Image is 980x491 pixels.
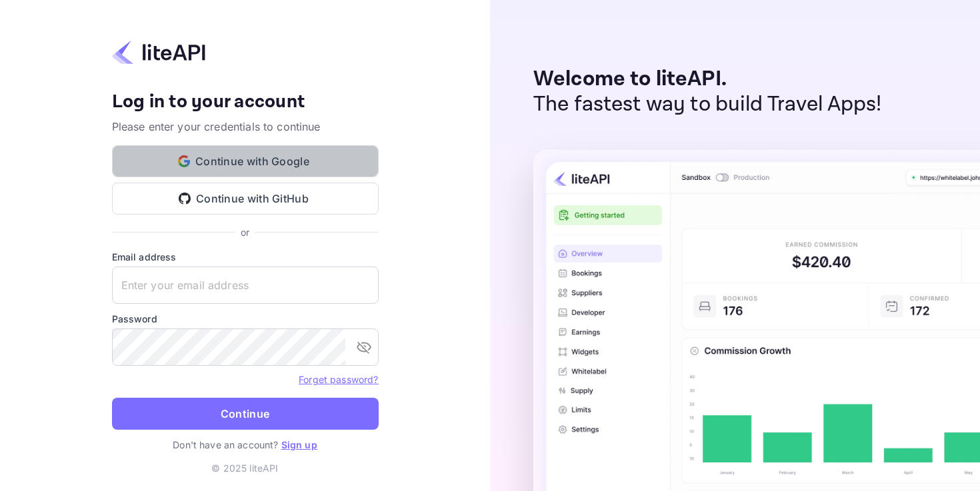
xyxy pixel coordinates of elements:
[112,312,379,326] label: Password
[299,372,378,386] a: Forget password?
[299,374,378,385] a: Forget password?
[112,119,379,135] p: Please enter your credentials to continue
[112,250,379,264] label: Email address
[112,438,379,452] p: Don't have an account?
[281,439,317,450] a: Sign up
[112,39,205,65] img: liteapi
[533,67,882,92] p: Welcome to liteAPI.
[112,266,379,304] input: Enter your email address
[112,145,379,177] button: Continue with Google
[112,183,379,215] button: Continue with GitHub
[351,334,377,360] button: toggle password visibility
[112,91,379,114] h4: Log in to your account
[533,92,882,117] p: The fastest way to build Travel Apps!
[241,225,249,239] p: or
[211,461,278,475] p: © 2025 liteAPI
[112,398,379,430] button: Continue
